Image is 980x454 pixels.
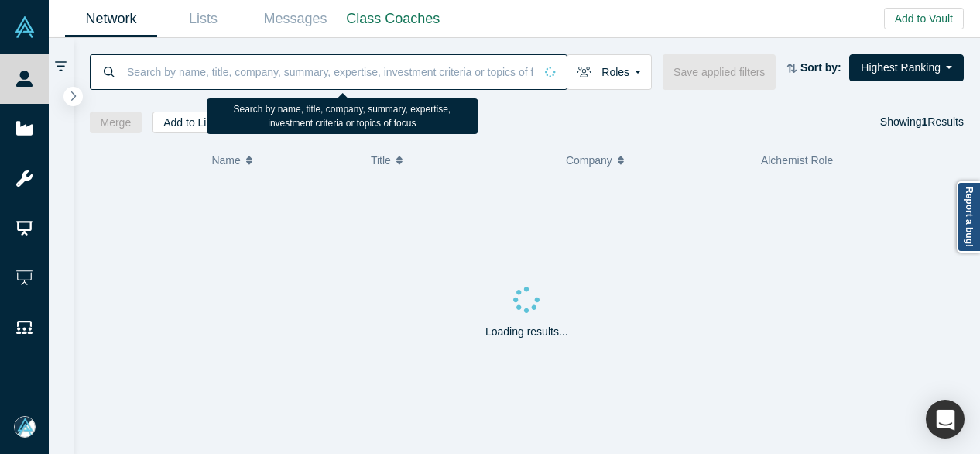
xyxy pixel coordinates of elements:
a: Lists [157,1,249,37]
button: Merge [90,112,142,133]
p: Loading results... [485,324,568,340]
span: Alchemist Role [761,154,833,167]
button: Company [566,144,745,177]
strong: Sort by: [800,61,841,74]
button: Name [211,144,355,177]
button: Highest Ranking [849,54,964,81]
button: Roles [567,54,652,90]
input: Search by name, title, company, summary, expertise, investment criteria or topics of focus [125,53,534,90]
img: Alchemist Vault Logo [14,16,36,38]
span: Results [922,115,964,128]
strong: 1 [922,115,928,128]
button: Save applied filters [663,54,776,90]
button: Add to Vault [884,8,964,29]
button: Title [371,144,550,177]
button: Add to List [152,112,225,133]
span: Name [211,144,240,177]
span: Company [566,144,612,177]
img: Mia Scott's Account [14,416,36,438]
span: Title [371,144,391,177]
div: Showing [880,112,964,133]
a: Class Coaches [341,1,445,37]
a: Report a bug! [957,181,980,253]
a: Messages [249,1,341,37]
a: Network [65,1,157,37]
